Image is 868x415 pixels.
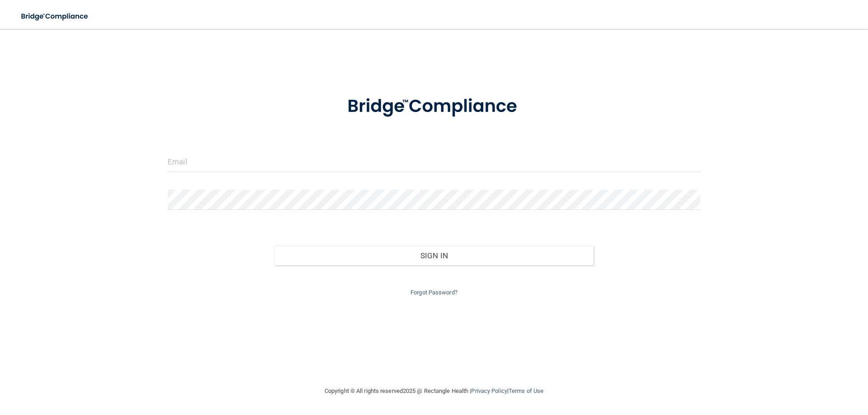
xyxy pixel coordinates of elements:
[269,377,599,406] div: Copyright © All rights reserved 2025 @ Rectangle Health | |
[329,83,539,130] img: bridge_compliance_login_screen.278c3ca4.svg
[168,152,700,172] input: Email
[14,7,97,26] img: bridge_compliance_login_screen.278c3ca4.svg
[471,387,507,394] a: Privacy Policy
[274,246,594,266] button: Sign In
[410,289,458,296] a: Forgot Password?
[509,387,543,394] a: Terms of Use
